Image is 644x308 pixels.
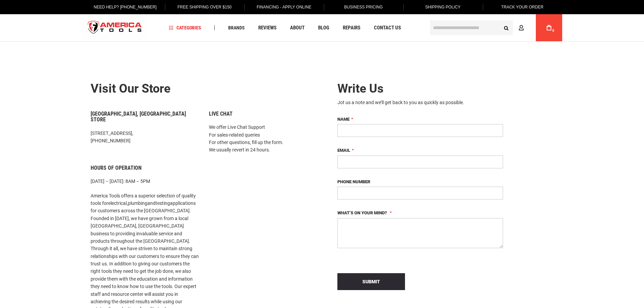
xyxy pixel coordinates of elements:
[209,123,317,154] p: We offer Live Chat Support For sales-related queries For other questions, fill up the form. We us...
[225,23,248,32] a: Brands
[362,279,380,284] span: Submit
[337,179,370,184] span: Phone Number
[371,23,404,32] a: Contact Us
[337,117,350,122] span: Name
[108,200,127,206] a: electrical
[287,23,308,32] a: About
[337,273,405,290] button: Submit
[374,25,401,30] span: Contact Us
[425,5,461,9] span: Shipping Policy
[166,23,204,32] a: Categories
[318,25,329,30] span: Blog
[337,210,387,215] span: What’s on your mind?
[82,15,148,41] a: store logo
[258,25,277,30] span: Reviews
[228,25,245,30] span: Brands
[337,81,384,96] span: Write Us
[82,15,148,41] img: America Tools
[343,25,360,30] span: Repairs
[91,129,199,145] p: [STREET_ADDRESS], [PHONE_NUMBER]
[337,148,350,153] span: Email
[552,29,554,32] span: 0
[315,23,332,32] a: Blog
[91,82,317,96] h2: Visit our store
[209,111,317,117] h6: Live Chat
[290,25,305,30] span: About
[128,200,147,206] a: plumbing
[500,21,513,34] button: Search
[337,99,503,106] div: Jot us a note and we’ll get back to you as quickly as possible.
[255,23,280,32] a: Reviews
[91,111,199,123] h6: [GEOGRAPHIC_DATA], [GEOGRAPHIC_DATA] Store
[156,200,170,206] a: testing
[91,165,199,171] h6: Hours of Operation
[340,23,363,32] a: Repairs
[91,177,199,185] p: [DATE] – [DATE]: 8AM – 5PM
[169,25,201,30] span: Categories
[543,14,555,41] a: 0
